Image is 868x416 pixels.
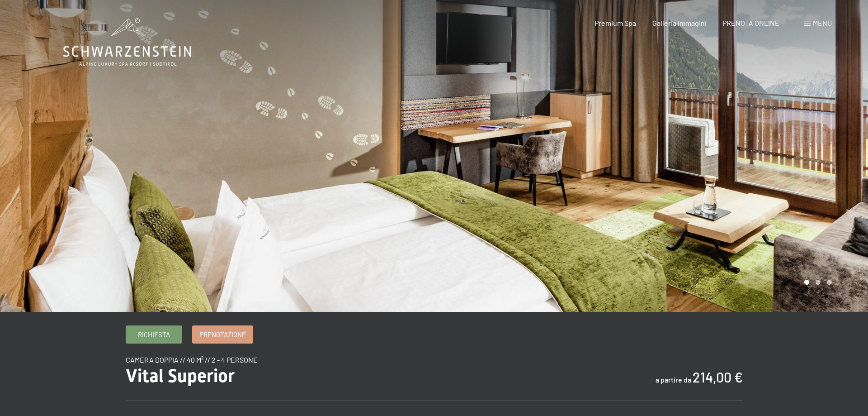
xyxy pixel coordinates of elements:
[199,330,246,339] span: Prenotazione
[594,19,636,27] a: Premium Spa
[126,355,258,364] span: camera doppia // 40 m² // 2 - 4 persone
[126,326,182,343] a: Richiesta
[126,365,235,387] span: Vital Superior
[693,369,743,385] b: 214,00 €
[656,375,691,384] span: a partire da
[193,326,253,343] a: Prenotazione
[138,330,170,339] span: Richiesta
[652,19,707,27] a: Galleria immagini
[813,19,832,27] span: Menu
[722,19,779,27] a: PRENOTA ONLINE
